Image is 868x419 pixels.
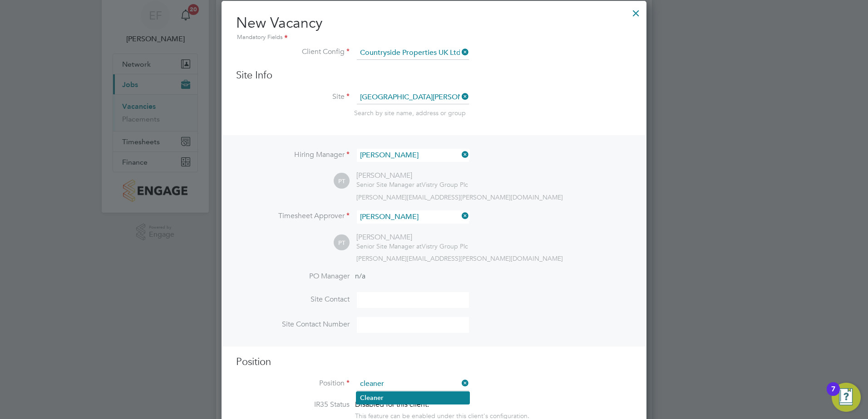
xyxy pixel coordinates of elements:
[357,149,469,162] input: Search for...
[236,33,632,43] div: Mandatory Fields
[236,69,632,82] h3: Site Info
[831,389,835,401] div: 7
[355,272,365,281] span: n/a
[236,400,350,409] label: IR35 Status
[356,233,468,242] div: [PERSON_NAME]
[356,242,468,250] div: Vistry Group Plc
[236,295,350,304] label: Site Contact
[357,210,469,224] input: Search for...
[236,14,632,43] h2: New Vacancy
[236,211,350,221] label: Timesheet Approver
[356,193,563,201] span: [PERSON_NAME][EMAIL_ADDRESS][PERSON_NAME][DOMAIN_NAME]
[357,91,469,104] input: Search for...
[334,173,350,189] span: PT
[356,180,422,189] span: Senior Site Manager at
[357,46,469,60] input: Search for...
[355,400,429,409] span: Disabled for this client.
[236,379,350,388] label: Position
[334,235,350,251] span: PT
[356,254,563,263] span: [PERSON_NAME][EMAIL_ADDRESS][PERSON_NAME][DOMAIN_NAME]
[356,180,468,189] div: Vistry Group Plc
[360,394,383,402] b: Cleaner
[236,320,350,329] label: Site Contact Number
[236,356,632,369] h3: Position
[356,171,468,180] div: [PERSON_NAME]
[236,47,350,57] label: Client Config
[832,383,861,412] button: Open Resource Center, 7 new notifications
[236,92,350,102] label: Site
[236,150,350,160] label: Hiring Manager
[236,272,350,281] label: PO Manager
[354,109,466,117] span: Search by site name, address or group
[357,377,469,391] input: Search for...
[356,242,422,250] span: Senior Site Manager at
